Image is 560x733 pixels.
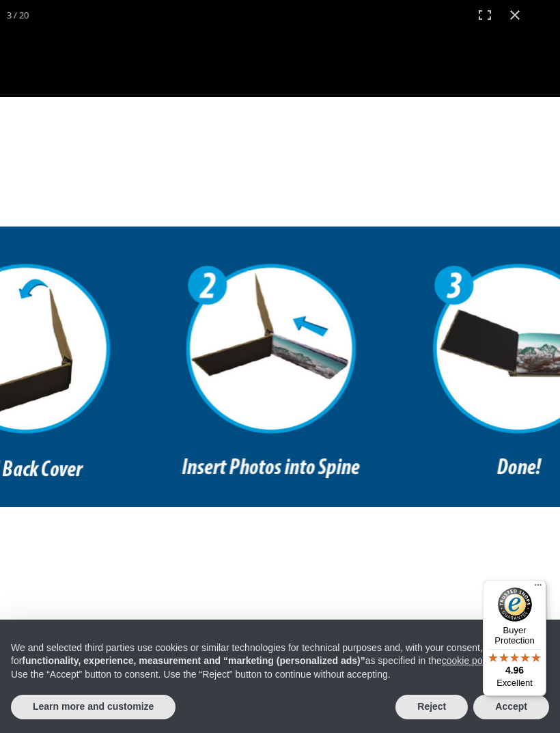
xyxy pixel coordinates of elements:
[11,641,549,668] p: We and selected third parties use cookies or similar technologies for technical purposes and, wit...
[530,580,546,596] button: Menu
[483,678,546,689] p: Excellent
[483,625,546,646] p: Buyer Protection
[442,655,496,666] a: cookie policy
[11,695,176,719] button: Learn more and customize
[483,580,546,696] button: Trusted Shops TrustmarkBuyer Protection4.96Excellent
[395,695,468,719] button: Reject
[22,655,365,666] strong: functionality, experience, measurement and “marketing (personalized ads)”
[498,587,532,622] img: Trusted Shops Trustmark
[11,668,549,682] p: Use the “Accept” button to consent. Use the “Reject” button to continue without accepting.
[473,695,549,719] button: Accept
[505,665,524,676] span: 4.96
